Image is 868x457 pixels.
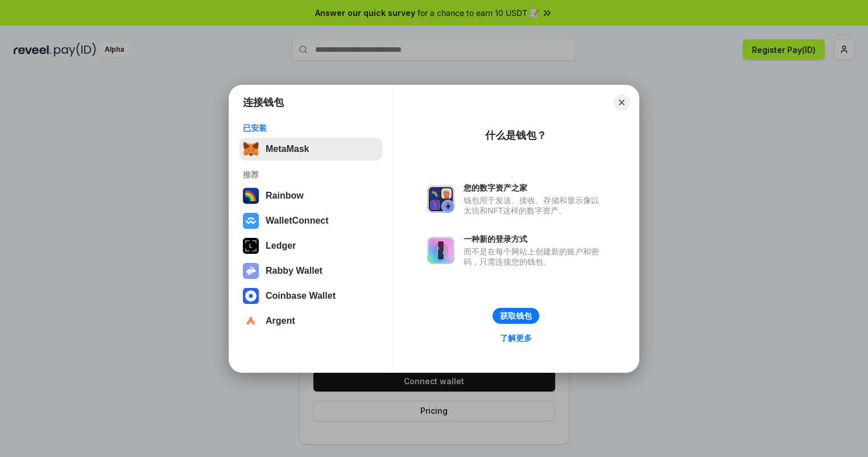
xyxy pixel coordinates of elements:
div: Ledger [266,241,296,251]
img: svg+xml,%3Csvg%20width%3D%2228%22%20height%3D%2228%22%20viewBox%3D%220%200%2028%2028%22%20fill%3D... [243,213,259,229]
div: 钱包用于发送、接收、存储和显示像以太坊和NFT这样的数字资产。 [464,195,605,216]
button: Close [614,94,630,110]
div: 推荐 [243,170,379,180]
img: svg+xml,%3Csvg%20xmlns%3D%22http%3A%2F%2Fwww.w3.org%2F2000%2Fsvg%22%20width%3D%2228%22%20height%3... [243,238,259,254]
div: 一种新的登录方式 [464,234,605,244]
button: Rabby Wallet [239,260,382,282]
button: 获取钱包 [493,308,539,324]
button: MetaMask [239,138,382,160]
div: Coinbase Wallet [266,291,336,301]
button: Argent [239,310,382,332]
button: Ledger [239,234,382,257]
img: svg+xml,%3Csvg%20xmlns%3D%22http%3A%2F%2Fwww.w3.org%2F2000%2Fsvg%22%20fill%3D%22none%22%20viewBox... [243,263,259,279]
div: 什么是钱包？ [485,129,547,142]
img: svg+xml,%3Csvg%20width%3D%2228%22%20height%3D%2228%22%20viewBox%3D%220%200%2028%2028%22%20fill%3D... [243,313,259,329]
div: 而不是在每个网站上创建新的账户和密码，只需连接您的钱包。 [464,246,605,267]
div: WalletConnect [266,216,329,226]
button: Coinbase Wallet [239,285,382,307]
div: 已安装 [243,123,379,133]
button: Rainbow [239,184,382,207]
div: Argent [266,316,295,326]
img: svg+xml,%3Csvg%20xmlns%3D%22http%3A%2F%2Fwww.w3.org%2F2000%2Fsvg%22%20fill%3D%22none%22%20viewBox... [427,237,454,264]
img: svg+xml,%3Csvg%20width%3D%22120%22%20height%3D%22120%22%20viewBox%3D%220%200%20120%20120%22%20fil... [243,188,259,204]
img: svg+xml,%3Csvg%20fill%3D%22none%22%20height%3D%2233%22%20viewBox%3D%220%200%2035%2033%22%20width%... [243,141,259,157]
div: Rainbow [266,191,304,201]
img: svg+xml,%3Csvg%20xmlns%3D%22http%3A%2F%2Fwww.w3.org%2F2000%2Fsvg%22%20fill%3D%22none%22%20viewBox... [427,186,454,213]
div: 您的数字资产之家 [464,183,605,193]
h1: 连接钱包 [243,96,284,109]
img: svg+xml,%3Csvg%20width%3D%2228%22%20height%3D%2228%22%20viewBox%3D%220%200%2028%2028%22%20fill%3D... [243,288,259,304]
div: Rabby Wallet [266,266,323,276]
div: 获取钱包 [500,311,532,321]
button: WalletConnect [239,209,382,232]
div: MetaMask [266,144,309,154]
a: 了解更多 [493,331,539,345]
div: 了解更多 [500,333,532,343]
